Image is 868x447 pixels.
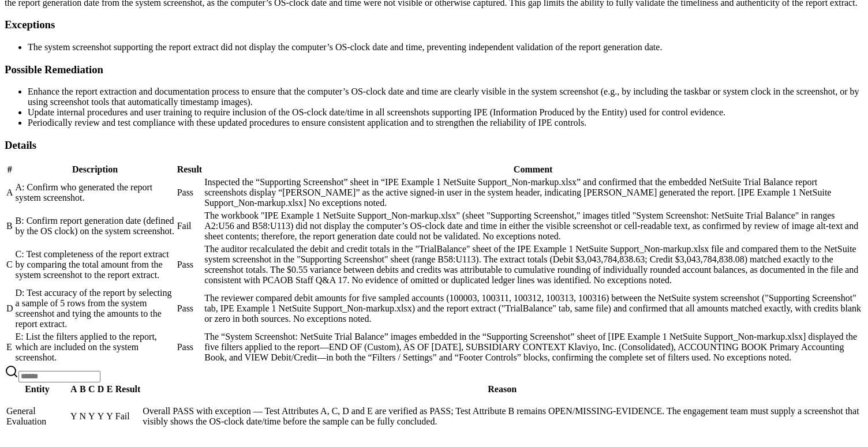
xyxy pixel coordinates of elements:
th: Comment [204,164,862,175]
th: Result [115,384,141,395]
li: Enhance the report extraction and documentation process to ensure that the computer’s OS-clock da... [28,87,863,107]
th: # [6,164,14,175]
span: Y [88,411,95,421]
th: A [70,384,78,395]
li: Update internal procedures and user training to require inclusion of the OS-clock date/time in al... [28,107,863,118]
li: Periodically review and test compliance with these updated procedures to ensure consistent applic... [28,118,863,128]
span: Y [98,411,104,421]
th: Description [15,164,175,175]
li: The system screenshot supporting the report extract did not display the computer’s OS-clock date ... [28,42,863,52]
th: C [88,384,96,395]
span: The auditor recalculated the debit and credit totals in the "TrialBalance" sheet of the IPE Examp... [204,244,858,285]
div: Fail [115,411,141,422]
span: Pass [177,342,193,352]
th: D [97,384,105,395]
p: Overall PASS with exception — Test Attributes A, C, D and E are verified as PASS; Test Attribute ... [143,406,862,427]
th: E [106,384,114,395]
span: D: Test accuracy of the report by selecting a sample of 5 rows from the system screenshot and tyi... [16,288,172,329]
span: Pass [177,187,193,197]
span: Fail [177,221,192,231]
span: Y [106,411,113,421]
span: The workbook "IPE Example 1 NetSuite Support_Non-markup.xlsx" (sheet "Supporting Screenshot," ima... [204,211,858,241]
span: The reviewer compared debit amounts for five sampled accounts (100003, 100311, 100312, 100313, 10... [204,293,861,324]
span: The “System Screenshot: NetSuite Trial Balance” images embedded in the “Supporting Screenshot” sh... [204,332,857,362]
th: Reason [142,384,862,395]
span: C: Test completeness of the report extract by comparing the total amount from the system screensh... [16,249,169,280]
th: B [79,384,87,395]
th: Entity [6,384,69,395]
span: D [6,303,13,313]
span: General Evaluation [6,406,46,426]
h3: Exceptions [5,18,863,31]
span: N [80,411,87,421]
h3: Possible Remediation [5,63,863,76]
th: Result [177,164,203,175]
span: A: Confirm who generated the report system screenshot. [16,182,153,202]
span: Pass [177,303,193,313]
span: B [6,221,13,231]
span: A [6,187,13,197]
span: C [6,260,13,269]
span: Y [70,411,77,421]
span: Inspected the “Supporting Screenshot” sheet in “IPE Example 1 NetSuite Support_Non-markup.xlsx” a... [204,177,831,208]
span: B: Confirm report generation date (defined by the OS clock) on the system screenshot. [16,216,175,236]
span: E [6,342,12,352]
span: E: List the filters applied to the report, which are included on the system screenshot. [16,332,157,362]
h3: Details [5,139,863,152]
span: Pass [177,260,193,269]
